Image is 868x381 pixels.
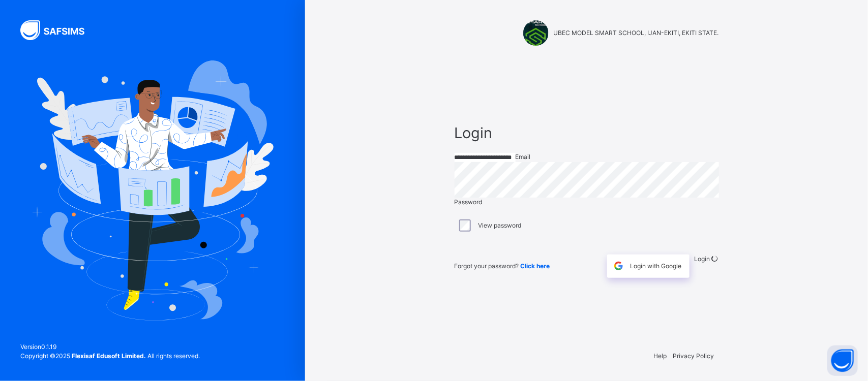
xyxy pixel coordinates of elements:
span: Password [455,198,483,206]
img: google.396cfc9801f0270233282035f929180a.svg [613,260,624,272]
span: UBEC MODEL SMART SCHOOL, IJAN-EKITI, EKITI STATE. [554,28,719,38]
strong: Flexisaf Edusoft Limited. [72,352,146,360]
a: Click here [521,262,550,270]
span: Copyright © 2025 All rights reserved. [20,352,200,360]
span: Forgot your password? [455,262,550,270]
a: Privacy Policy [673,352,714,360]
span: Email [516,153,531,161]
img: Hero Image [32,60,274,321]
span: Login [695,255,710,263]
span: Version 0.1.19 [20,342,200,352]
span: Login with Google [631,262,682,271]
button: Open asap [827,345,858,376]
span: Login [455,122,719,144]
img: SAFSIMS Logo [20,20,97,40]
a: Help [654,352,667,360]
label: View password [478,221,521,230]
